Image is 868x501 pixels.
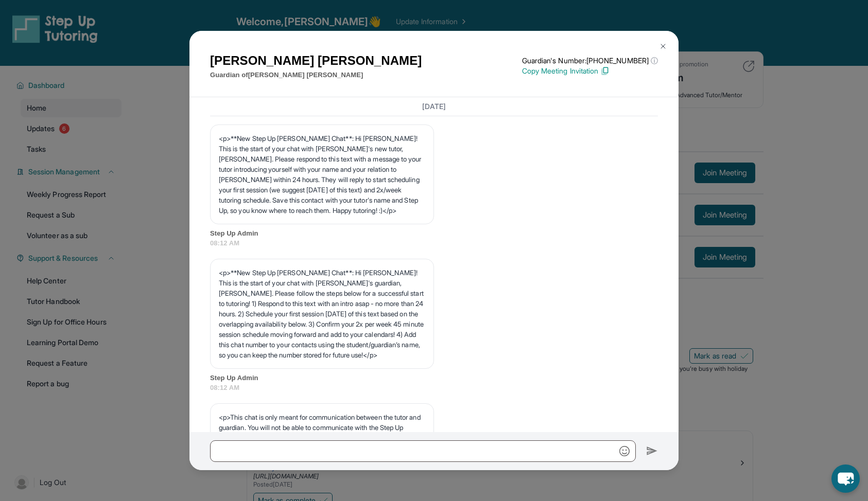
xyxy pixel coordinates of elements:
img: Emoji [619,446,630,456]
span: ⓘ [651,56,658,66]
p: <p>This chat is only meant for communication between the tutor and guardian. You will not be able... [219,412,425,453]
span: Step Up Admin [210,228,658,239]
img: Send icon [646,445,658,457]
span: 08:12 AM [210,383,658,393]
p: Copy Meeting Invitation [522,66,658,76]
img: Close Icon [659,42,667,50]
h3: [DATE] [210,101,658,112]
p: <p>**New Step Up [PERSON_NAME] Chat**: Hi [PERSON_NAME]! This is the start of your chat with [PER... [219,133,425,216]
img: Copy Icon [600,66,610,76]
p: <p>**New Step Up [PERSON_NAME] Chat**: Hi [PERSON_NAME]! This is the start of your chat with [PER... [219,267,425,360]
span: 08:12 AM [210,238,658,248]
button: chat-button [831,464,860,493]
h1: [PERSON_NAME] [PERSON_NAME] [210,51,422,70]
span: Step Up Admin [210,373,658,383]
p: Guardian's Number: [PHONE_NUMBER] [522,56,658,66]
p: Guardian of [PERSON_NAME] [PERSON_NAME] [210,70,422,80]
